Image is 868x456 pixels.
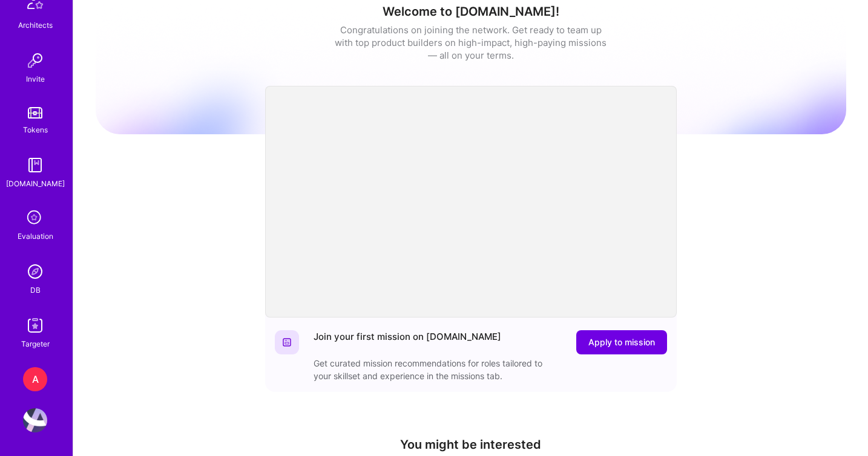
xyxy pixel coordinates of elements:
[96,4,846,19] h1: Welcome to [DOMAIN_NAME]!
[576,330,667,354] button: Apply to mission
[282,337,292,347] img: Website
[26,73,45,85] div: Invite
[30,284,41,296] div: DB
[18,19,53,31] div: Architects
[24,207,47,230] i: icon SelectionTeam
[23,48,47,73] img: Invite
[18,230,53,243] div: Evaluation
[21,337,50,350] div: Targeter
[314,330,501,354] div: Join your first mission on [DOMAIN_NAME]
[335,24,607,62] div: Congratulations on joining the network. Get ready to team up with top product builders on high-im...
[265,86,677,318] iframe: video
[20,408,50,432] a: User Avatar
[28,107,42,119] img: tokens
[265,437,677,452] h4: You might be interested
[23,123,48,136] div: Tokens
[23,153,47,177] img: guide book
[23,408,47,432] img: User Avatar
[588,336,655,348] span: Apply to mission
[23,367,47,391] div: A
[314,357,556,382] div: Get curated mission recommendations for roles tailored to your skillset and experience in the mis...
[23,313,47,337] img: Skill Targeter
[6,177,65,190] div: [DOMAIN_NAME]
[23,259,47,284] img: Admin Search
[20,367,50,391] a: A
